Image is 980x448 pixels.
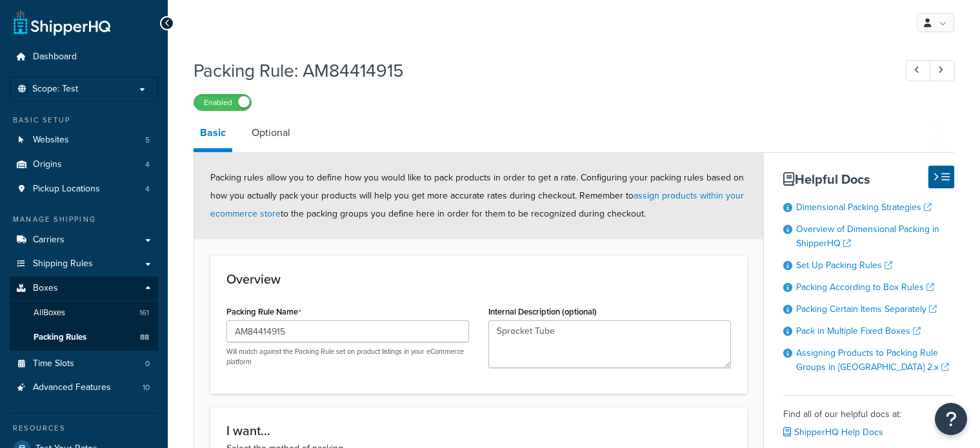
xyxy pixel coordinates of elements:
[33,159,62,170] span: Origins
[210,171,744,220] span: Packing rules allow you to define how you would like to pack products in order to get a rate. Con...
[796,200,932,214] a: Dimensional Packing Strategies
[194,95,251,110] label: Enabled
[10,252,158,276] a: Shipping Rules
[796,280,934,294] a: Packing According to Box Rules
[783,172,954,186] h3: Helpful Docs
[245,117,297,148] a: Optional
[10,277,158,350] li: Boxes
[10,214,158,225] div: Manage Shipping
[33,283,58,294] span: Boxes
[33,235,65,246] span: Carriers
[34,332,86,343] span: Packing Rules
[226,347,469,367] p: Will match against the Packing Rule set on product listings in your eCommerce platform
[10,128,158,152] a: Websites5
[33,52,77,63] span: Dashboard
[10,326,158,349] li: Packing Rules
[928,166,954,188] button: Hide Help Docs
[145,184,150,195] span: 4
[10,177,158,201] li: Pickup Locations
[10,301,158,325] a: AllBoxes161
[10,352,158,376] a: Time Slots0
[194,58,882,83] h1: Packing Rule: AM84414915
[32,84,78,95] span: Scope: Test
[488,320,731,368] textarea: Sprocket Tube
[783,425,883,439] a: ShipperHQ Help Docs
[10,128,158,152] li: Websites
[10,153,158,177] li: Origins
[10,423,158,434] div: Resources
[10,277,158,300] a: Boxes
[33,135,69,146] span: Websites
[143,382,150,393] span: 10
[906,60,931,81] a: Previous Record
[10,352,158,376] li: Time Slots
[145,159,150,170] span: 4
[488,307,597,317] label: Internal Description (optional)
[783,395,954,442] div: Find all of our helpful docs at:
[10,45,158,69] a: Dashboard
[10,376,158,400] a: Advanced Features10
[796,324,921,338] a: Pack in Multiple Fixed Boxes
[33,358,74,369] span: Time Slots
[10,115,158,126] div: Basic Setup
[140,332,149,343] span: 88
[796,222,939,250] a: Overview of Dimensional Packing in ShipperHQ
[226,307,301,317] label: Packing Rule Name
[33,382,111,393] span: Advanced Features
[145,358,150,369] span: 0
[10,177,158,201] a: Pickup Locations4
[10,326,158,349] a: Packing Rules88
[10,228,158,252] a: Carriers
[930,60,955,81] a: Next Record
[145,135,150,146] span: 5
[34,307,65,318] span: All Boxes
[226,272,731,286] h3: Overview
[226,424,731,438] h3: I want...
[10,376,158,400] li: Advanced Features
[194,117,232,152] a: Basic
[139,307,149,318] span: 161
[796,302,937,316] a: Packing Certain Items Separately
[796,346,949,374] a: Assigning Products to Packing Rule Groups in [GEOGRAPHIC_DATA] 2.x
[935,403,967,435] button: Open Resource Center
[796,258,892,272] a: Set Up Packing Rules
[33,258,93,269] span: Shipping Rules
[10,153,158,177] a: Origins4
[33,184,100,195] span: Pickup Locations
